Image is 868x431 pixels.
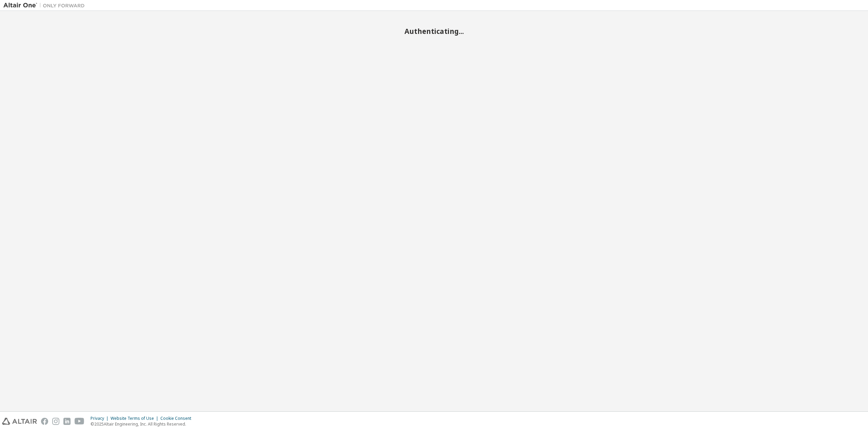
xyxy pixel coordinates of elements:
div: Privacy [91,416,111,421]
div: Website Terms of Use [111,416,160,421]
img: instagram.svg [52,418,59,425]
img: youtube.svg [75,418,84,425]
img: altair_logo.svg [2,418,37,425]
img: Altair One [3,2,88,9]
p: © 2025 Altair Engineering, Inc. All Rights Reserved. [91,421,195,427]
img: linkedin.svg [63,418,71,425]
h2: Authenticating... [3,27,865,36]
img: facebook.svg [41,418,48,425]
div: Cookie Consent [160,416,195,421]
